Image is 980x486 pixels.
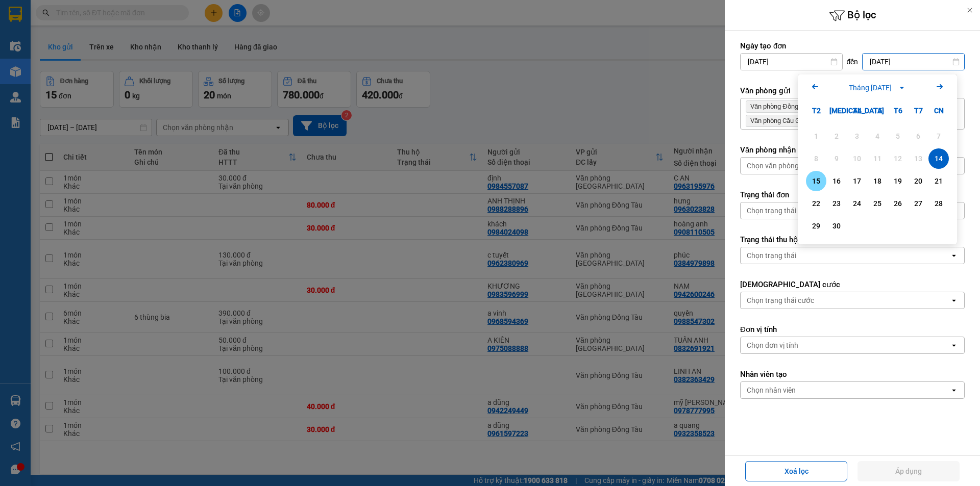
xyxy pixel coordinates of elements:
div: Chọn trạng thái cước [747,295,814,305]
div: Choose Chủ Nhật, tháng 09 21 2025. It's available. [928,171,949,191]
div: Choose Thứ Ba, tháng 09 30 2025. It's available. [826,216,847,236]
div: Choose Thứ Hai, tháng 09 29 2025. It's available. [806,216,826,236]
div: 19 [891,175,905,187]
label: Trạng thái đơn [740,190,965,200]
div: 8 [809,152,823,165]
div: 30 [829,220,844,232]
div: Not available. Thứ Ba, tháng 09 2 2025. [826,126,847,146]
div: CN [928,100,949,121]
div: T4 [847,100,867,121]
div: 14 [932,152,946,165]
div: Not available. Chủ Nhật, tháng 09 7 2025. [928,126,949,146]
div: Not available. Thứ Sáu, tháng 09 5 2025. [888,126,908,146]
div: Chọn đơn vị tính [747,340,798,350]
div: Chọn văn phòng [747,161,799,171]
div: Not available. Thứ Sáu, tháng 09 12 2025. [888,148,908,169]
label: Văn phòng gửi [740,86,965,96]
svg: open [950,251,958,260]
div: T5 [867,100,888,121]
div: 9 [829,152,844,165]
div: Choose Thứ Sáu, tháng 09 19 2025. It's available. [888,171,908,191]
div: Choose Chủ Nhật, tháng 09 28 2025. It's available. [928,193,949,214]
button: Previous month. [809,81,821,94]
div: Not available. Thứ Tư, tháng 09 10 2025. [847,148,867,169]
div: 11 [870,152,885,165]
div: T6 [888,100,908,121]
div: 17 [850,175,864,187]
div: Not available. Thứ Bảy, tháng 09 13 2025. [908,148,928,169]
div: Not available. Thứ Năm, tháng 09 4 2025. [867,126,888,146]
label: Nhân viên tạo [740,369,965,379]
b: 36 Limousine [107,12,181,24]
div: 26 [891,197,905,210]
li: 01A03 [GEOGRAPHIC_DATA], [GEOGRAPHIC_DATA] ( bên cạnh cây xăng bến xe phía Bắc cũ) [57,25,232,63]
input: Select a date. [863,54,964,70]
div: 24 [850,197,864,210]
input: Select a date. [741,54,842,70]
label: Văn phòng nhận [740,145,965,155]
svg: Arrow Left [809,81,821,93]
h6: Bộ lọc [725,8,980,23]
div: 23 [829,197,844,210]
div: 22 [809,197,823,210]
div: Chọn nhân viên [747,385,796,395]
button: Áp dụng [857,461,960,481]
span: Văn phòng Cầu Giấy, close by backspace [746,115,823,127]
label: Đơn vị tính [740,324,965,335]
span: đến [847,57,859,67]
button: Tháng [DATE] [846,82,909,93]
span: Văn phòng Cầu Giấy [750,117,808,125]
div: 1 [809,130,823,142]
button: Xoá lọc [745,461,847,481]
div: Choose Thứ Sáu, tháng 09 26 2025. It's available. [888,193,908,214]
svg: open [950,386,958,394]
div: 29 [809,220,823,232]
div: 12 [891,152,905,165]
div: Chọn trạng thái [747,206,796,216]
div: 15 [809,175,823,187]
div: 4 [870,130,885,142]
div: 21 [932,175,946,187]
div: Choose Thứ Ba, tháng 09 16 2025. It's available. [826,171,847,191]
svg: open [950,296,958,304]
div: Not available. Thứ Bảy, tháng 09 6 2025. [908,126,928,146]
div: T7 [908,100,928,121]
div: Chọn trạng thái [747,250,796,261]
label: [DEMOGRAPHIC_DATA] cước [740,279,965,290]
div: Not available. Thứ Ba, tháng 09 9 2025. [826,148,847,169]
button: Next month. [934,81,946,94]
div: 10 [850,152,864,165]
div: Choose Thứ Tư, tháng 09 24 2025. It's available. [847,193,867,214]
div: Choose Thứ Bảy, tháng 09 27 2025. It's available. [908,193,928,214]
span: Văn phòng Đồng Tàu, close by backspace [746,100,825,113]
div: 5 [891,130,905,142]
div: Choose Thứ Năm, tháng 09 25 2025. It's available. [867,193,888,214]
div: 6 [911,130,925,142]
svg: Arrow Right [934,81,946,93]
div: 13 [911,152,925,165]
div: 27 [911,197,925,210]
label: Ngày tạo đơn [740,41,965,51]
li: Hotline: 1900888999 [57,63,232,76]
div: Selected. Chủ Nhật, tháng 09 14 2025. It's available. [928,148,949,169]
div: Not available. Thứ Hai, tháng 09 1 2025. [806,126,826,146]
div: 2 [829,130,844,142]
div: 25 [870,197,885,210]
div: Choose Thứ Năm, tháng 09 18 2025. It's available. [867,171,888,191]
div: T2 [806,100,826,121]
div: [MEDICAL_DATA] [826,100,847,121]
div: 28 [932,197,946,210]
div: 20 [911,175,925,187]
div: Not available. Thứ Tư, tháng 09 3 2025. [847,126,867,146]
div: Choose Thứ Bảy, tháng 09 20 2025. It's available. [908,171,928,191]
span: Văn phòng Đồng Tàu [750,103,811,111]
label: Trạng thái thu hộ [740,235,965,245]
div: Not available. Thứ Hai, tháng 09 8 2025. [806,148,826,169]
div: Choose Thứ Tư, tháng 09 17 2025. It's available. [847,171,867,191]
div: Not available. Thứ Năm, tháng 09 11 2025. [867,148,888,169]
div: 3 [850,130,864,142]
svg: open [950,341,958,349]
div: 18 [870,175,885,187]
div: Choose Thứ Hai, tháng 09 15 2025. It's available. [806,171,826,191]
div: 16 [829,175,844,187]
